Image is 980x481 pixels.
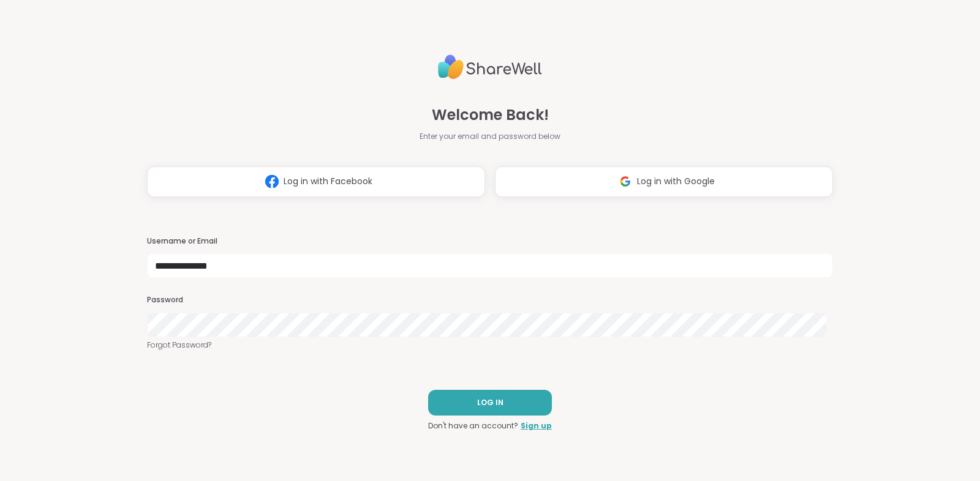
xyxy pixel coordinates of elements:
[147,166,485,197] button: Log in with Facebook
[420,131,560,142] span: Enter your email and password below
[432,104,549,126] span: Welcome Back!
[284,175,372,188] span: Log in with Facebook
[495,166,833,197] button: Log in with Google
[147,340,833,351] a: Forgot Password?
[147,236,833,247] h3: Username or Email
[637,175,715,188] span: Log in with Google
[477,397,503,408] span: LOG IN
[147,295,833,305] h3: Password
[428,420,518,431] span: Don't have an account?
[438,50,542,84] img: ShareWell Logo
[614,170,637,193] img: ShareWell Logomark
[521,420,552,431] a: Sign up
[260,170,284,193] img: ShareWell Logomark
[428,390,552,416] button: LOG IN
